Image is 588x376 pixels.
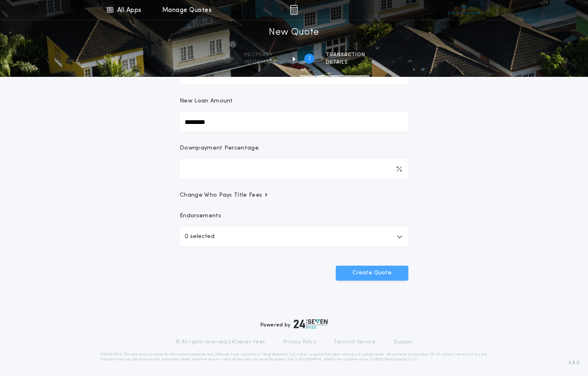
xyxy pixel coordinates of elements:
[244,59,283,66] span: information
[180,97,233,105] p: New Loan Amount
[180,112,408,132] input: New Loan Amount
[569,359,580,366] span: 3.8.0
[185,232,214,242] p: 0 selected
[283,339,316,345] a: Privacy Policy
[244,52,283,58] span: Property
[294,319,328,329] img: logo
[180,212,408,220] p: Endorsements
[176,339,265,345] p: © All rights reserved. 24|Seven Fees
[394,339,412,345] a: Support
[180,191,408,200] button: Change Who Pays Title Fees
[260,319,328,329] div: Powered by
[336,266,408,281] button: Create Quote
[290,5,298,15] img: img
[180,191,269,200] span: Change Who Pays Title Fees
[308,55,311,62] h2: 2
[449,6,480,14] img: vs-icon
[326,52,365,58] span: Transaction
[180,227,408,247] button: 0 selected
[295,358,336,361] a: [URL][DOMAIN_NAME]
[334,339,376,345] a: Terms of Service
[326,59,365,66] span: details
[180,144,259,152] p: Downpayment Percentage
[269,26,319,39] h1: New Quote
[180,159,408,179] input: Downpayment Percentage
[100,352,488,362] p: DISCLAIMER: This estimate is provided for informational purposes only. 24|Seven Fees, a product o...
